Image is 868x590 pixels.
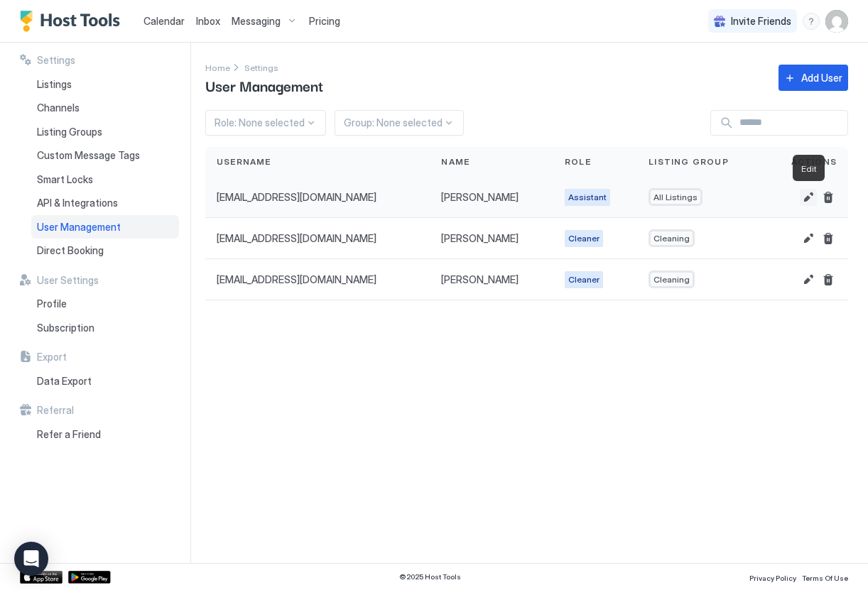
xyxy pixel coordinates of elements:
[14,542,48,576] div: Open Intercom Messenger
[143,15,185,27] span: Calendar
[791,155,837,168] span: Actions
[779,65,848,91] button: Add User
[37,173,93,186] span: Smart Locks
[37,54,75,67] span: Settings
[801,163,816,174] span: Edit
[820,189,837,206] button: Delete
[37,404,74,417] span: Referral
[803,13,820,30] div: menu
[205,75,323,96] span: User Management
[37,126,102,138] span: Listing Groups
[800,189,817,206] button: Edit
[653,233,690,244] span: Cleaning
[37,274,99,287] span: User Settings
[37,78,72,91] span: Listings
[20,571,63,584] a: App Store
[143,13,185,28] a: Calendar
[37,149,140,162] span: Custom Message Tags
[309,15,340,28] span: Pricing
[441,273,519,286] span: [PERSON_NAME]
[31,168,179,192] a: Smart Locks
[217,232,376,245] span: [EMAIL_ADDRESS][DOMAIN_NAME]
[441,155,470,168] span: Name
[802,574,848,582] span: Terms Of Use
[568,191,607,204] span: Assistant
[217,155,271,168] span: Username
[196,13,220,28] a: Inbox
[568,232,600,245] span: Cleaner
[653,192,698,202] span: All Listings
[244,60,278,75] a: Settings
[31,239,179,263] a: Direct Booking
[568,273,600,286] span: Cleaner
[31,292,179,316] a: Profile
[217,191,376,204] span: [EMAIL_ADDRESS][DOMAIN_NAME]
[37,102,80,114] span: Channels
[205,60,230,75] div: Breadcrumb
[825,10,848,33] div: User profile
[801,70,842,85] div: Add User
[232,15,281,28] span: Messaging
[734,111,847,135] input: Input Field
[31,143,179,168] a: Custom Message Tags
[37,428,101,441] span: Refer a Friend
[37,351,67,364] span: Export
[441,232,519,245] span: [PERSON_NAME]
[205,60,230,75] a: Home
[244,60,278,75] div: Breadcrumb
[800,230,817,247] button: Edit
[244,62,278,73] span: Settings
[20,11,126,32] a: Host Tools Logo
[196,15,220,27] span: Inbox
[649,155,729,168] span: Listing Group
[749,574,796,582] span: Privacy Policy
[31,422,179,447] a: Refer a Friend
[820,230,837,247] button: Delete
[37,297,67,310] span: Profile
[205,62,230,73] span: Home
[731,15,791,28] span: Invite Friends
[749,569,796,584] a: Privacy Policy
[31,191,179,215] a: API & Integrations
[37,322,94,334] span: Subscription
[31,120,179,144] a: Listing Groups
[441,191,519,204] span: [PERSON_NAME]
[399,572,461,581] span: © 2025 Host Tools
[31,72,179,97] a: Listings
[565,155,591,168] span: Role
[37,375,92,388] span: Data Export
[68,571,111,584] a: Google Play Store
[800,271,817,288] button: Edit
[802,569,848,584] a: Terms Of Use
[37,221,121,234] span: User Management
[31,316,179,340] a: Subscription
[31,215,179,239] a: User Management
[820,271,837,288] button: Delete
[37,197,118,209] span: API & Integrations
[217,273,376,286] span: [EMAIL_ADDRESS][DOMAIN_NAME]
[31,369,179,393] a: Data Export
[653,274,690,285] span: Cleaning
[31,96,179,120] a: Channels
[37,244,104,257] span: Direct Booking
